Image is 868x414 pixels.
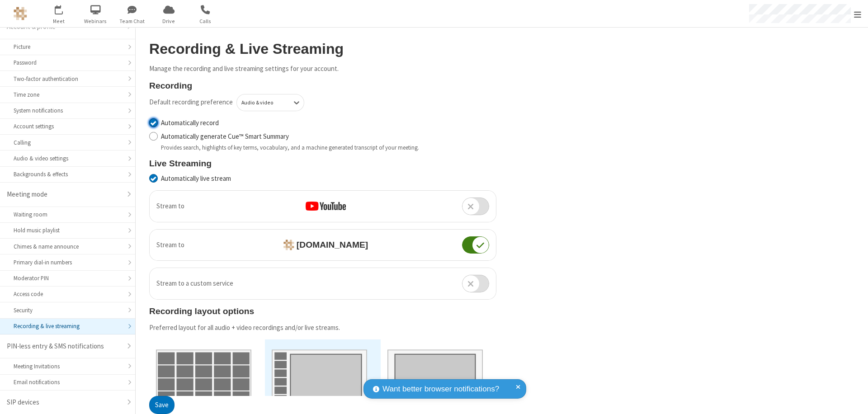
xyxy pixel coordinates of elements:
[14,210,122,219] div: Waiting room
[79,17,113,25] span: Webinars
[845,390,861,408] iframe: Chat
[149,64,496,74] p: Manage the recording and live streaming settings for your account.
[161,174,496,184] label: Automatically live stream
[14,378,122,386] div: Email notifications
[14,58,122,67] div: Password
[14,75,122,83] div: Two-factor authentication
[14,242,122,251] div: Chimes & name announce
[283,240,294,250] img: callbridge.rocks
[152,17,186,25] span: Drive
[189,17,222,25] span: Calls
[156,343,251,406] img: Gallery
[149,306,496,316] h4: Recording layout options
[272,343,367,406] img: Speaker with left side tiles
[277,240,368,250] h4: [DOMAIN_NAME]
[149,97,233,108] span: Default recording preference
[14,362,122,371] div: Meeting Invitations
[149,41,496,57] h2: Recording & Live Streaming
[161,132,496,142] label: Automatically generate Cue™ Smart Summary
[14,170,122,179] div: Backgrounds & effects
[150,268,496,299] li: Stream to a custom service
[14,122,122,131] div: Account settings
[14,90,122,99] div: Time zone
[14,138,122,147] div: Calling
[14,306,122,315] div: Security
[14,42,122,51] div: Picture
[7,189,122,200] div: Meeting mode
[382,383,499,395] span: Want better browser notifications?
[149,81,496,90] h4: Recording
[14,106,122,115] div: System notifications
[14,290,122,298] div: Access code
[14,7,27,20] img: QA Selenium DO NOT DELETE OR CHANGE
[61,5,67,12] div: 1
[14,274,122,282] div: Moderator PIN
[149,159,496,168] h4: Live Streaming
[115,17,149,25] span: Team Chat
[387,343,483,406] img: Speaker only (no tiles)
[306,202,346,211] img: YOUTUBE
[150,230,496,261] li: Stream to
[150,191,496,222] li: Stream to
[161,143,496,152] div: Provides search, highlights of key terms, vocabulary, and a machine generated transcript of your ...
[42,17,76,25] span: Meet
[14,322,122,330] div: Recording & live streaming
[14,154,122,163] div: Audio & video settings
[7,341,122,352] div: PIN-less entry & SMS notifications
[7,397,122,408] div: SIP devices
[161,118,496,128] label: Automatically record
[149,323,496,333] p: Preferred layout for all audio + video recordings and/or live streams.
[241,99,284,107] div: Audio & video
[14,258,122,267] div: Primary dial-in numbers
[14,226,122,235] div: Hold music playlist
